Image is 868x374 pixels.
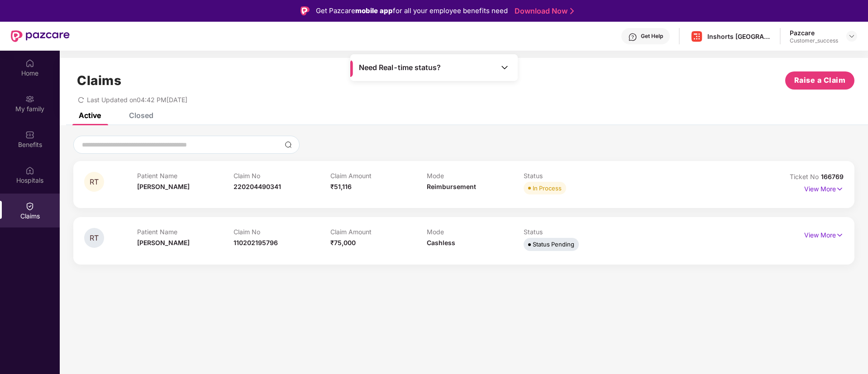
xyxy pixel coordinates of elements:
img: svg+xml;base64,PHN2ZyBpZD0iU2VhcmNoLTMyeDMyIiB4bWxucz0iaHR0cDovL3d3dy53My5vcmcvMjAwMC9zdmciIHdpZH... [285,141,292,148]
div: Get Help [641,33,663,40]
span: Last Updated on 04:42 PM[DATE] [87,96,187,104]
p: Status [524,228,620,236]
p: Patient Name [137,228,234,236]
a: Download Now [515,6,571,16]
img: svg+xml;base64,PHN2ZyB4bWxucz0iaHR0cDovL3d3dy53My5vcmcvMjAwMC9zdmciIHdpZHRoPSIxNyIgaGVpZ2h0PSIxNy... [836,230,844,240]
span: Cashless [427,239,455,246]
p: Claim No [234,172,330,180]
h1: Claims [77,73,121,88]
img: svg+xml;base64,PHN2ZyBpZD0iSG9tZSIgeG1sbnM9Imh0dHA6Ly93d3cudzMub3JnLzIwMDAvc3ZnIiB3aWR0aD0iMjAiIG... [25,59,34,68]
p: Patient Name [137,172,234,180]
div: Active [79,111,101,120]
img: New Pazcare Logo [11,30,70,42]
span: Need Real-time status? [359,63,441,72]
div: Inshorts [GEOGRAPHIC_DATA] Advertising And Services Private Limited [707,32,771,41]
span: ₹75,000 [330,239,356,246]
p: Claim Amount [330,228,427,236]
img: Stroke [570,6,574,16]
span: Raise a Claim [794,75,846,86]
span: 166769 [821,173,844,180]
span: [PERSON_NAME] [137,239,190,246]
span: RT [90,234,99,242]
img: svg+xml;base64,PHN2ZyBpZD0iQmVuZWZpdHMiIHhtbG5zPSJodHRwOi8vd3d3LnczLm9yZy8yMDAwL3N2ZyIgd2lkdGg9Ij... [25,130,34,139]
img: svg+xml;base64,PHN2ZyBpZD0iRHJvcGRvd24tMzJ4MzIiIHhtbG5zPSJodHRwOi8vd3d3LnczLm9yZy8yMDAwL3N2ZyIgd2... [848,33,855,40]
div: In Process [533,184,562,193]
img: svg+xml;base64,PHN2ZyBpZD0iSG9zcGl0YWxzIiB4bWxucz0iaHR0cDovL3d3dy53My5vcmcvMjAwMC9zdmciIHdpZHRoPS... [25,166,34,175]
div: Customer_success [790,37,838,44]
img: Logo [300,6,310,15]
strong: mobile app [355,6,393,15]
p: Claim Amount [330,172,427,180]
div: Status Pending [533,240,574,249]
span: 110202195796 [234,239,278,246]
p: Status [524,172,620,180]
span: 220204490341 [234,183,281,190]
div: Get Pazcare for all your employee benefits need [316,5,508,16]
p: Mode [427,228,524,236]
img: svg+xml;base64,PHN2ZyB4bWxucz0iaHR0cDovL3d3dy53My5vcmcvMjAwMC9zdmciIHdpZHRoPSIxNyIgaGVpZ2h0PSIxNy... [836,184,844,194]
img: Toggle Icon [500,63,509,72]
div: Pazcare [790,28,838,37]
img: Inshorts%20Logo.png [690,30,703,43]
p: View More [804,182,844,194]
span: Reimbursement [427,183,476,190]
img: svg+xml;base64,PHN2ZyBpZD0iQ2xhaW0iIHhtbG5zPSJodHRwOi8vd3d3LnczLm9yZy8yMDAwL3N2ZyIgd2lkdGg9IjIwIi... [25,202,34,211]
span: Ticket No [790,173,821,180]
span: redo [78,96,84,104]
img: svg+xml;base64,PHN2ZyB3aWR0aD0iMjAiIGhlaWdodD0iMjAiIHZpZXdCb3g9IjAgMCAyMCAyMCIgZmlsbD0ibm9uZSIgeG... [25,95,34,104]
span: RT [90,178,99,186]
span: [PERSON_NAME] [137,183,190,190]
p: Mode [427,172,524,180]
span: ₹51,116 [330,183,352,190]
p: View More [804,228,844,240]
img: svg+xml;base64,PHN2ZyBpZD0iSGVscC0zMngzMiIgeG1sbnM9Imh0dHA6Ly93d3cudzMub3JnLzIwMDAvc3ZnIiB3aWR0aD... [628,33,637,42]
button: Raise a Claim [785,71,854,90]
div: Closed [129,111,153,120]
p: Claim No [234,228,330,236]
